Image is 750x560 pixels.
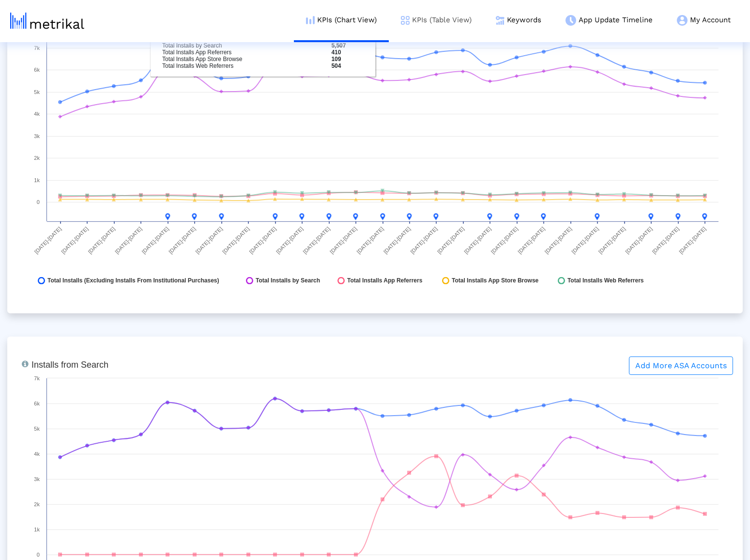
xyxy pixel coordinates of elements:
[34,111,40,117] text: 4k
[463,226,492,255] text: [DATE]-[DATE]
[37,199,40,205] text: 0
[34,527,40,532] text: 1k
[567,277,644,284] span: Total Installs Web Referrers
[195,226,224,255] text: [DATE]-[DATE]
[37,552,40,558] text: 0
[629,357,733,375] button: Add More ASA Accounts
[436,226,465,255] text: [DATE]-[DATE]
[597,226,627,255] text: [DATE]-[DATE]
[34,155,40,161] text: 2k
[452,277,538,284] span: Total Installs App Store Browse
[141,226,170,255] text: [DATE]-[DATE]
[651,226,680,255] text: [DATE]-[DATE]
[87,226,116,255] text: [DATE]-[DATE]
[60,226,89,255] text: [DATE]-[DATE]
[114,226,143,255] text: [DATE]-[DATE]
[34,501,40,507] text: 2k
[47,277,219,284] span: Total Installs (Excluding Installs From Institutional Purchases)
[355,226,384,255] text: [DATE]-[DATE]
[275,226,304,255] text: [DATE]-[DATE]
[248,226,277,255] text: [DATE]-[DATE]
[544,226,573,255] text: [DATE]-[DATE]
[496,16,505,25] img: keywords.png
[566,15,576,26] img: app-update-menu-icon.png
[624,226,653,255] text: [DATE]-[DATE]
[33,226,62,255] text: [DATE]-[DATE]
[34,67,40,73] text: 6k
[10,13,84,29] img: metrical-logo-light.png
[256,277,320,284] span: Total Installs by Search
[409,226,438,255] text: [DATE]-[DATE]
[383,226,412,255] text: [DATE]-[DATE]
[34,451,40,457] text: 4k
[347,277,422,284] span: Total Installs App Referrers
[31,360,108,370] tspan: Installs from Search
[34,426,40,432] text: 5k
[168,226,197,255] text: [DATE]-[DATE]
[570,226,599,255] text: [DATE]-[DATE]
[677,15,688,26] img: my-account-menu-icon.png
[34,177,40,183] text: 1k
[34,375,40,381] text: 7k
[306,16,315,24] img: kpi-chart-menu-icon.png
[221,226,250,255] text: [DATE]-[DATE]
[34,45,40,51] text: 7k
[34,401,40,406] text: 6k
[34,133,40,139] text: 3k
[490,226,519,255] text: [DATE]-[DATE]
[34,476,40,482] text: 3k
[678,226,707,255] text: [DATE]-[DATE]
[329,226,358,255] text: [DATE]-[DATE]
[401,16,410,25] img: kpi-table-menu-icon.png
[34,89,40,95] text: 5k
[517,226,546,255] text: [DATE]-[DATE]
[302,226,331,255] text: [DATE]-[DATE]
